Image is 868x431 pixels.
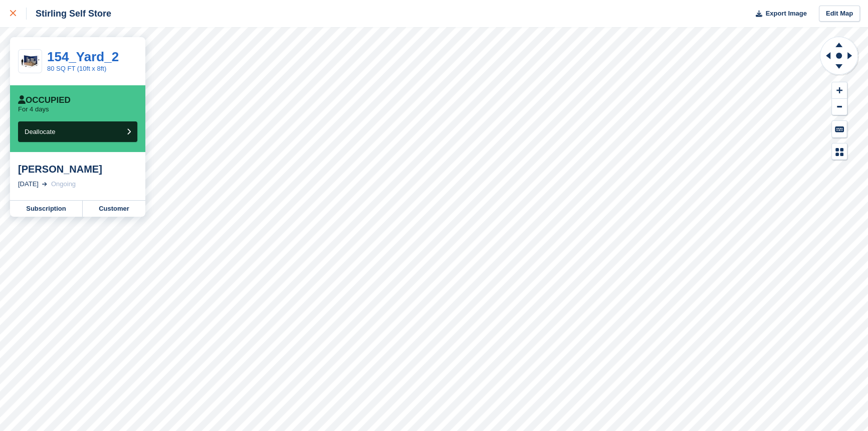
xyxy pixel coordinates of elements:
[750,6,807,22] button: Export Image
[47,49,119,64] a: 154_Yard_2
[832,82,847,99] button: Zoom In
[25,128,55,135] span: Deallocate
[18,163,137,175] div: [PERSON_NAME]
[18,95,71,105] div: Occupied
[832,99,847,115] button: Zoom Out
[19,53,42,70] img: 10-ft-container%20(2).jpg
[27,8,111,20] div: Stirling Self Store
[18,179,39,189] div: [DATE]
[47,65,106,72] a: 80 SQ FT (10ft x 8ft)
[18,121,137,142] button: Deallocate
[819,6,860,22] a: Edit Map
[10,201,83,217] a: Subscription
[832,143,847,160] button: Map Legend
[51,179,76,189] div: Ongoing
[83,201,145,217] a: Customer
[765,9,806,19] span: Export Image
[42,182,47,186] img: arrow-right-light-icn-cde0832a797a2874e46488d9cf13f60e5c3a73dbe684e267c42b8395dfbc2abf.svg
[832,121,847,137] button: Keyboard Shortcuts
[18,105,49,113] p: For 4 days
